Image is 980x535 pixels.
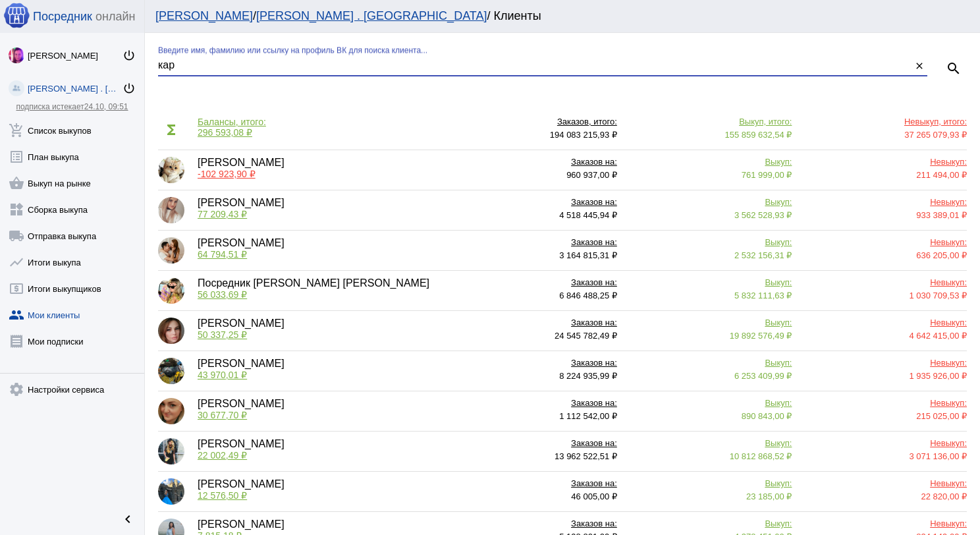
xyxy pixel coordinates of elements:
img: -b3CGEZm7JiWNz4MSe0vK8oszDDqK_yjx-I-Zpe58LR35vGIgXxFA2JGcGbEMVaWNP5BujAwwLFBmyesmt8751GY.jpg [158,438,184,465]
span: 211 494,00 ₽ [916,170,967,180]
span: 8 224 935,99 ₽ [559,371,617,381]
mat-icon: settings [9,381,24,397]
span: Посредник [33,10,92,24]
span: 6 253 409,99 ₽ [734,371,792,381]
div: Выкуп: [630,157,792,170]
span: 1 030 709,53 ₽ [909,291,967,300]
div: Заказов на: [455,197,617,210]
span: 4 518 445,94 ₽ [559,210,617,220]
span: 77 209,43 ₽ [198,209,247,219]
div: Выкуп, итого: [630,117,792,130]
div: Выкуп: [630,237,792,250]
div: [PERSON_NAME] [198,438,285,465]
mat-icon: receipt [9,333,24,349]
span: 37 265 079,93 ₽ [904,130,967,140]
span: 296 593,08 ₽ [198,127,252,138]
span: 56 033,69 ₽ [198,289,247,300]
img: community_200.png [9,80,24,96]
img: klfIT1i2k3saJfNGA6XPqTU7p5ZjdXiiDsm8fFA7nihaIQp9Knjm0Fohy3f__4ywE27KCYV1LPWaOQBexqZpekWk.jpg [158,277,184,304]
div: [PERSON_NAME] [28,51,122,61]
div: Невыкуп: [805,197,967,210]
span: 24.10, 09:51 [84,102,128,111]
span: 46 005,00 ₽ [571,492,616,501]
div: Невыкуп: [805,237,967,250]
div: Заказов на: [455,358,617,371]
span: 5 832 111,63 ₽ [734,291,792,300]
span: 2 532 156,31 ₽ [734,250,792,260]
img: _20Z4Mz7bL_mjHcls1WGeyI0_fAfe5WRXnvaF8V8TjPSS2yzimTma9ATbedKm4CQPqyAXi7-PjwazuoQH1zep-yL.jpg [158,157,184,183]
img: YV7H7BcZRG1VT6WOa98Raj_l4iNv0isz3E1mt2TfuFZBzpPiMwqlQUCSKvQj5Pyya6uA4U-VAZzfiOpgD-JFQrq3.jpg [158,478,184,505]
span: 194 083 215,93 ₽ [550,130,617,140]
mat-icon: chevron_left [120,511,136,527]
div: Заказов на: [455,237,617,250]
span: -102 923,90 ₽ [198,169,256,179]
span: 43 970,01 ₽ [198,370,247,380]
span: 24 545 782,49 ₽ [555,331,617,341]
img: lTMkEctRifZclLSmMfjPiqPo9_IitIQc7Zm9_kTpSvtuFf7FYwI_Wl6KSELaRxoJkUZJMTCIoWL9lUW6Yz6GDjvR.jpg [158,398,184,424]
mat-icon: shopping_basket [9,175,24,191]
mat-icon: functions [158,117,184,143]
div: Выкуп: [630,197,792,210]
a: [PERSON_NAME] [155,9,253,22]
span: 30 677,70 ₽ [198,410,247,420]
div: Заказов, итого: [455,117,617,130]
div: Невыкуп: [805,519,967,532]
img: 73xLq58P2BOqs-qIllg3xXCtabieAB0OMVER0XTxHpc0AjG-Rb2SSuXsq4It7hEfqgBcQNho.jpg [9,47,24,63]
span: 1 935 926,00 ₽ [909,371,967,381]
span: 1 112 542,00 ₽ [559,411,617,421]
div: Выкуп: [630,438,792,451]
div: [PERSON_NAME] [198,358,285,384]
span: 10 812 868,52 ₽ [730,451,792,461]
div: Невыкуп: [805,157,967,170]
span: 22 002,49 ₽ [198,450,247,461]
mat-icon: search [946,61,962,76]
mat-icon: group [9,307,24,323]
div: [PERSON_NAME] . [GEOGRAPHIC_DATA] [28,84,122,94]
span: 4 642 415,00 ₽ [909,331,967,341]
mat-icon: local_atm [9,281,24,296]
div: / / Клиенты [155,9,956,23]
div: Выкуп: [630,478,792,492]
div: [PERSON_NAME] [198,197,285,223]
a: [PERSON_NAME] . [GEOGRAPHIC_DATA] [256,9,487,22]
img: jpYarlG_rMSRdqPbVPQVGBq6sjAws1PGEm5gZ1VrcU0z7HB6t_6-VAYqmDps2aDbz8He_Uz8T3ZkfUszj2kIdyl7.jpg [158,197,184,223]
div: Невыкуп: [805,277,967,291]
mat-icon: show_chart [9,254,24,270]
div: Заказов на: [455,318,617,331]
div: [PERSON_NAME] [198,157,285,183]
span: 960 937,00 ₽ [566,170,617,180]
div: Невыкуп: [805,398,967,411]
mat-icon: local_shipping [9,228,24,244]
span: 761 999,00 ₽ [742,170,792,180]
span: 155 859 632,54 ₽ [724,130,792,140]
div: [PERSON_NAME] [198,237,285,264]
mat-icon: power_settings_new [122,49,136,62]
span: 50 337,25 ₽ [198,329,247,340]
span: онлайн [95,10,135,24]
img: apple-icon-60x60.png [3,2,30,28]
div: Выкуп: [630,277,792,291]
div: Заказов на: [455,398,617,411]
div: Выкуп: [630,318,792,331]
div: Посредник [PERSON_NAME] [PERSON_NAME] [198,277,429,304]
span: 3 562 528,93 ₽ [734,210,792,220]
img: P4-tjzPoZi1IBPzh9PPFfFpe3IlnPuZpLysGmHQ4RmQPDLVGXhRy00i18QHrPKeh0gWkXFDIejsYigdrjemjCntp.jpg [158,318,184,344]
div: Балансы, итого: [198,117,266,127]
div: Выкуп: [630,398,792,411]
a: подписка истекает24.10, 09:51 [16,102,128,111]
span: 636 205,00 ₽ [916,250,967,260]
span: 933 389,01 ₽ [916,210,967,220]
div: Заказов на: [455,519,617,532]
span: 13 962 522,51 ₽ [555,451,617,461]
mat-icon: add_shopping_cart [9,123,24,138]
input: Введите имя, фамилию или ссылку на профиль ВК для поиска клиента... [158,59,912,71]
span: 890 843,00 ₽ [742,411,792,421]
div: Выкуп: [630,519,792,532]
mat-icon: power_settings_new [122,82,136,95]
img: e78SHcMQxUdyZPSmMuqhNNSihG5qwqpCvo9g4MOCF4FTeRBVJFDFa5Ue9I0hMuL5lN3RLiAO5xl6ZtzinHj_WwJj.jpg [158,237,184,264]
span: 3 071 136,00 ₽ [909,451,967,461]
mat-icon: list_alt [9,149,24,165]
div: Невыкуп: [805,358,967,371]
div: Выкуп: [630,358,792,371]
span: 12 576,50 ₽ [198,490,247,501]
